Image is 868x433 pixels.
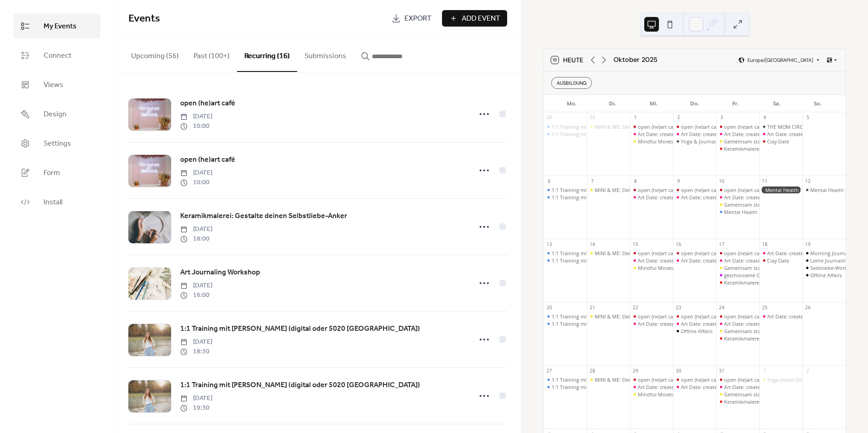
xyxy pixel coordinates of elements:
span: [DATE] [180,225,212,234]
div: Gemeinsam stark: Kreativzeit für Kind & Eltern [724,264,833,271]
div: Keramikmalerei: Gestalte deinen Selbstliebe-Anker [716,145,759,152]
div: 1:1 Training mit Caterina (digital oder 5020 Salzburg) [544,123,587,130]
span: Design [44,109,66,120]
div: open (he)art café [673,186,716,193]
div: Mindful Moves – Achtsame Körperübungen für mehr Balance [638,391,782,398]
div: 14 [589,241,596,247]
div: Keramikmalerei: Gestalte deinen Selbstliebe-Anker [724,145,843,152]
div: open (he)art café [681,313,721,320]
div: Art Date: create & celebrate yourself [681,131,765,137]
a: My Events [14,14,100,38]
div: Oktober 2025 [614,55,658,65]
div: Art Date: create & celebrate yourself [767,313,851,320]
div: Art Date: create & celebrate yourself [716,320,759,327]
span: Events [128,9,160,29]
div: Gemeinsam stark: Kreativzeit für Kind & Eltern [724,201,833,208]
div: AUSBILDUNG [551,77,592,89]
span: Settings [44,138,71,149]
div: Art Date: create & celebrate yourself [673,257,716,264]
div: Art Date: create & celebrate yourself [767,250,851,257]
div: 1:1 Training mit Caterina (digital oder 5020 Salzburg) [544,186,587,193]
button: Submissions [297,37,354,71]
div: Selbtliebe-Workshop: Der ehrliche Weg zurück zu dir - Buchung [802,264,846,271]
span: Form [44,168,60,179]
div: 1:1 Training mit Caterina (digital oder 5020 Salzburg) [544,320,587,327]
div: 3 [719,115,725,121]
div: Mental Health Sunday: Vom Konsumieren ins Kreieren [802,186,846,193]
span: 10:00 [180,178,212,187]
div: MINI & ME: Dein Moment mit Baby [595,186,677,193]
div: open (he)art café [724,376,764,383]
div: open (he)art café [630,250,673,257]
div: Gemeinsam stark: Kreativzeit für Kind & Eltern [724,328,833,334]
a: Install [14,190,100,214]
div: Do. [674,95,715,112]
div: 19 [805,241,811,247]
div: 10 [719,178,725,184]
span: Add Event [462,13,500,24]
span: Connect [44,50,72,61]
div: open (he)art café [673,313,716,320]
div: Clay Date [767,257,789,264]
div: MINI & ME: Dein Moment mit Baby [595,123,677,130]
div: Art Date: create & celebrate yourself [681,320,765,327]
button: Recurring (16) [237,37,297,72]
a: open (he)art café [180,154,235,166]
div: 22 [632,304,639,311]
div: Keramikmalerei: Gestalte deinen Selbstliebe-Anker [716,398,759,405]
div: Art Date: create & celebrate yourself [681,257,765,264]
span: 10:00 [180,121,212,131]
div: open (he)art café [681,376,721,383]
div: open (he)art café [724,250,764,257]
a: Export [385,10,438,27]
div: 1:1 Training mit [PERSON_NAME] (digital oder 5020 [GEOGRAPHIC_DATA]) [552,257,724,264]
span: Install [44,197,62,208]
div: open (he)art café [630,313,673,320]
div: 1:1 Training mit Caterina (digital oder 5020 Salzburg) [544,194,587,201]
a: Views [14,72,100,97]
div: Clay Date [759,138,802,145]
span: 18:00 [180,234,212,244]
a: Form [14,160,100,185]
div: 16 [675,241,682,247]
div: Yoga & Journaling: She. Breathes. Writes. [681,138,777,145]
a: Connect [14,43,100,68]
div: 15 [632,241,639,247]
span: 1:1 Training mit [PERSON_NAME] (digital oder 5020 [GEOGRAPHIC_DATA]) [180,380,420,391]
div: Art Date: create & celebrate yourself [759,313,802,320]
div: open (he)art café [673,376,716,383]
div: 4 [762,115,768,121]
div: open (he)art café [681,186,721,193]
div: 1:1 Training mit [PERSON_NAME] (digital oder 5020 [GEOGRAPHIC_DATA]) [552,123,724,130]
div: geschlossene Gesellschaft - doors closed [724,272,819,279]
div: Lerne Journaling: Schreiben, das dich verändert [802,257,846,264]
div: Clay Date [767,138,789,145]
div: Yoga meets Dot Painting [767,376,825,383]
div: 8 [632,178,639,184]
div: 1:1 Training mit Caterina (digital oder 5020 Salzburg) [544,131,587,137]
div: open (he)art café [630,186,673,193]
button: Past (100+) [186,37,237,71]
div: 12 [805,178,811,184]
span: 18:30 [180,347,212,356]
div: Art Date: create & celebrate yourself [759,131,802,137]
div: Art Date: create & celebrate yourself [630,384,673,390]
span: Views [44,80,63,91]
div: open (he)art café [638,376,678,383]
div: open (he)art café [673,250,716,257]
div: MINI & ME: Dein Moment mit Baby [587,186,630,193]
div: 25 [762,304,768,311]
div: Art Date: create & celebrate yourself [724,131,808,137]
div: Morning Journaling Class: Dein Wochenrückblick [802,250,846,257]
div: geschlossene Gesellschaft - doors closed [716,272,759,279]
div: Art Date: create & celebrate yourself [630,131,673,137]
a: Art Journaling Workshop [180,267,260,279]
div: open (he)art café [681,250,721,257]
span: open (he)art café [180,154,235,165]
div: Art Date: create & celebrate yourself [681,194,765,201]
div: MINI & ME: Dein Moment mit Baby [595,250,677,257]
span: [DATE] [180,281,212,290]
div: 1:1 Training mit [PERSON_NAME] (digital oder 5020 [GEOGRAPHIC_DATA]) [552,376,724,383]
div: 1:1 Training mit [PERSON_NAME] (digital oder 5020 [GEOGRAPHIC_DATA]) [552,313,724,320]
span: open (he)art café [180,98,235,109]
